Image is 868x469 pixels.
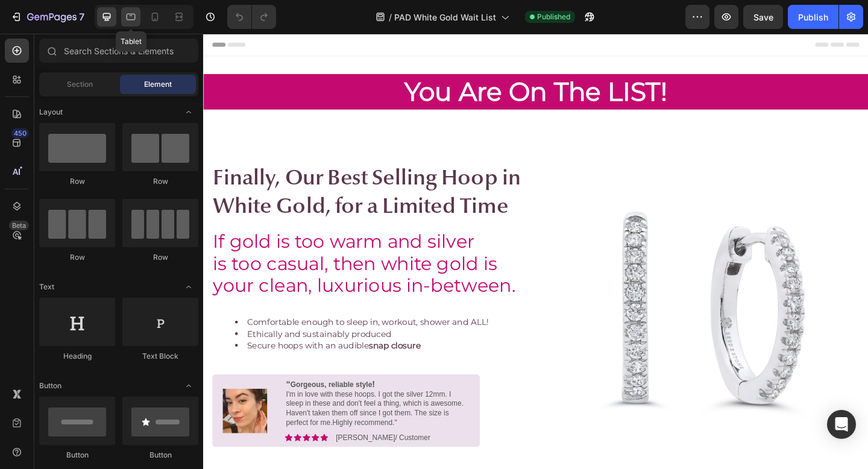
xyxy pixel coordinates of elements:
button: Save [743,5,783,29]
button: 7 [5,5,90,29]
span: Element [144,79,172,90]
span: Published [537,11,570,22]
span: PAD White Gold Wait List [394,11,496,24]
p: 7 [79,10,84,24]
div: Row [122,252,198,263]
span: Button [39,380,61,391]
span: Toggle open [179,277,198,297]
span: Text [39,282,54,292]
span: Save [753,12,773,22]
div: Row [122,176,198,187]
div: 450 [11,128,29,138]
input: Search Sections & Elements [39,39,198,63]
div: Text Block [122,351,198,362]
img: gempages_531250436678616161-0f28ab13-295d-48df-93eb-5b399e61a71d.png [371,123,714,467]
div: Button [122,450,198,461]
span: / [389,11,392,24]
iframe: Design area [203,34,868,469]
div: Open Intercom Messenger [827,410,856,439]
div: Beta [9,221,29,230]
div: Heading [39,351,115,362]
div: Row [39,176,115,187]
span: Section [67,79,93,90]
div: Undo/Redo [227,5,276,29]
div: Publish [798,11,828,24]
p: [PERSON_NAME]/ Customer [144,436,247,444]
div: Button [39,450,115,461]
div: Row [39,252,115,263]
span: Toggle open [179,376,198,395]
button: Publish [788,5,838,29]
span: Layout [39,107,63,118]
span: Toggle open [179,102,198,122]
